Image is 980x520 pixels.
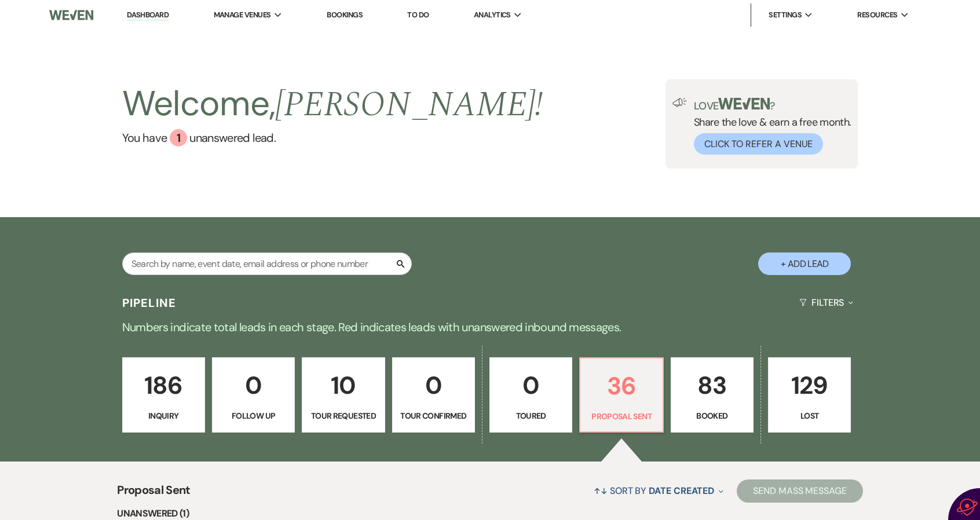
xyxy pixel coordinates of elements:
p: 36 [587,367,655,405]
span: Analytics [474,9,511,21]
button: + Add Lead [758,252,851,275]
p: Toured [497,409,565,422]
h2: Welcome, [122,79,543,129]
p: 0 [220,366,287,405]
button: Filters [795,287,858,318]
p: 0 [400,366,467,405]
span: Manage Venues [214,9,271,21]
span: [PERSON_NAME] ! [275,78,543,131]
button: Send Mass Message [737,479,863,503]
p: Tour Confirmed [400,409,467,422]
a: Bookings [327,10,363,20]
p: 83 [678,366,746,405]
h3: Pipeline [122,295,177,311]
span: Proposal Sent [117,481,191,506]
a: 129Lost [768,357,851,433]
a: Dashboard [127,10,169,21]
p: Proposal Sent [587,410,655,423]
img: loud-speaker-illustration.svg [672,98,687,107]
span: Date Created [649,485,714,497]
span: Settings [769,9,802,21]
a: 186Inquiry [122,357,205,433]
p: 0 [497,366,565,405]
span: ↑↓ [594,485,608,497]
button: Sort By Date Created [589,475,728,506]
p: Love ? [694,98,851,111]
a: 0Toured [489,357,572,433]
img: weven-logo-green.svg [718,98,770,109]
p: 129 [776,366,843,405]
span: Resources [857,9,897,21]
a: 0Tour Confirmed [392,357,475,433]
a: To Do [407,10,429,20]
p: Tour Requested [309,409,377,422]
div: 1 [170,129,187,147]
img: Weven Logo [49,3,93,27]
p: Booked [678,409,746,422]
a: 0Follow Up [212,357,295,433]
button: Click to Refer a Venue [694,133,823,155]
div: Share the love & earn a free month. [687,98,851,155]
input: Search by name, event date, email address or phone number [122,252,412,275]
p: 10 [309,366,377,405]
p: Numbers indicate total leads in each stage. Red indicates leads with unanswered inbound messages. [73,318,907,336]
p: Follow Up [220,409,287,422]
a: 83Booked [671,357,754,433]
p: Inquiry [130,409,198,422]
a: You have 1 unanswered lead. [122,129,543,147]
p: 186 [130,366,198,405]
p: Lost [776,409,843,422]
a: 10Tour Requested [302,357,385,433]
a: 36Proposal Sent [579,357,663,433]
